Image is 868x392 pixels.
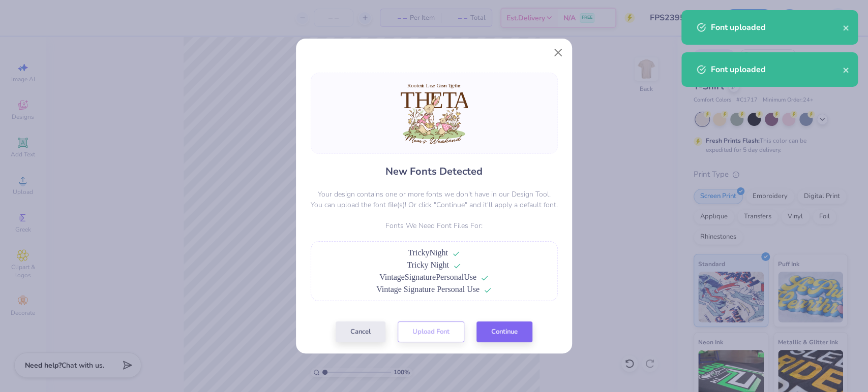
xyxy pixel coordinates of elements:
span: VintageSignaturePersonalUse [379,273,476,281]
h4: New Fonts Detected [385,164,483,179]
span: Tricky Night [407,260,449,269]
button: Cancel [336,321,385,342]
button: Close [549,43,568,62]
p: Fonts We Need Font Files For: [311,220,558,231]
p: Your design contains one or more fonts we don't have in our Design Tool. You can upload the font ... [311,189,558,210]
span: TrickyNight [408,248,448,257]
div: Font uploaded [711,21,843,34]
button: close [843,63,850,76]
button: close [843,21,850,34]
span: Vintage Signature Personal Use [376,285,480,293]
div: Font uploaded [711,63,843,76]
button: Continue [476,321,532,342]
